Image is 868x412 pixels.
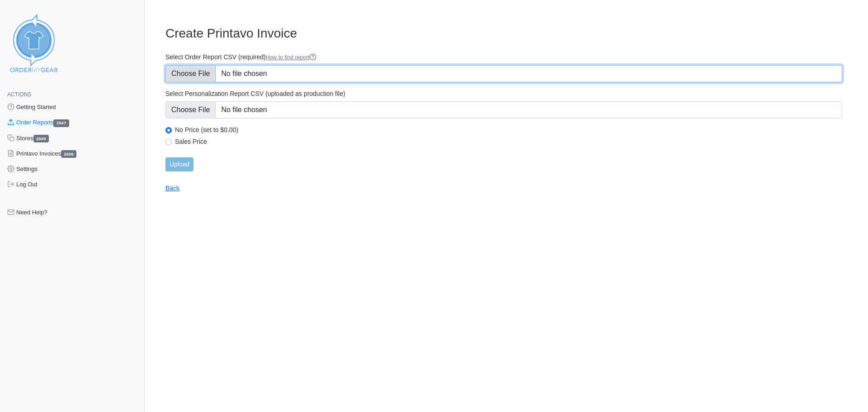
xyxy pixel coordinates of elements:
[165,53,842,62] label: Select Order Report CSV (required)
[165,26,842,41] h3: Create Printavo Invoice
[266,54,317,61] a: How to find report
[165,157,193,171] input: Upload
[165,185,179,192] a: Back
[165,90,842,98] label: Select Personalization Report CSV (uploaded as production file)
[7,91,31,98] span: Actions
[175,137,842,146] label: Sales Price
[33,135,49,142] span: 2609
[175,126,842,134] label: No Price (set to $0.00)
[53,119,69,127] span: 2647
[61,150,76,158] span: 2606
